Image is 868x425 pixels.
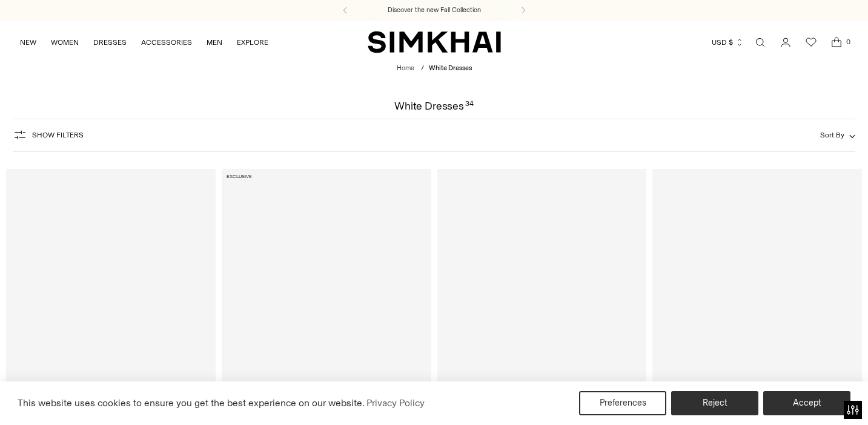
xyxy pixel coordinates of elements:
[13,125,84,145] button: Show Filters
[20,29,36,56] a: NEW
[820,131,844,139] span: Sort By
[207,29,222,56] a: MEN
[397,64,414,72] a: Home
[394,100,474,111] h1: White Dresses
[579,391,666,415] button: Preferences
[421,64,424,74] div: /
[51,29,79,56] a: WOMEN
[18,397,365,409] span: This website uses cookies to ensure you get the best experience on our website.
[465,100,474,111] div: 34
[820,128,855,142] button: Sort By
[763,391,850,415] button: Accept
[843,36,853,47] span: 0
[388,5,481,15] a: Discover the new Fall Collection
[429,64,472,72] span: White Dresses
[368,30,501,54] a: SIMKHAI
[774,30,798,54] a: Go to the account page
[799,30,823,54] a: Wishlist
[32,131,84,139] span: Show Filters
[237,29,268,56] a: EXPLORE
[365,394,426,412] a: Privacy Policy (opens in a new tab)
[93,29,127,56] a: DRESSES
[748,30,772,54] a: Open search modal
[141,29,192,56] a: ACCESSORIES
[712,29,744,56] button: USD $
[824,30,849,54] a: Open cart modal
[397,64,472,74] nav: breadcrumbs
[671,391,758,415] button: Reject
